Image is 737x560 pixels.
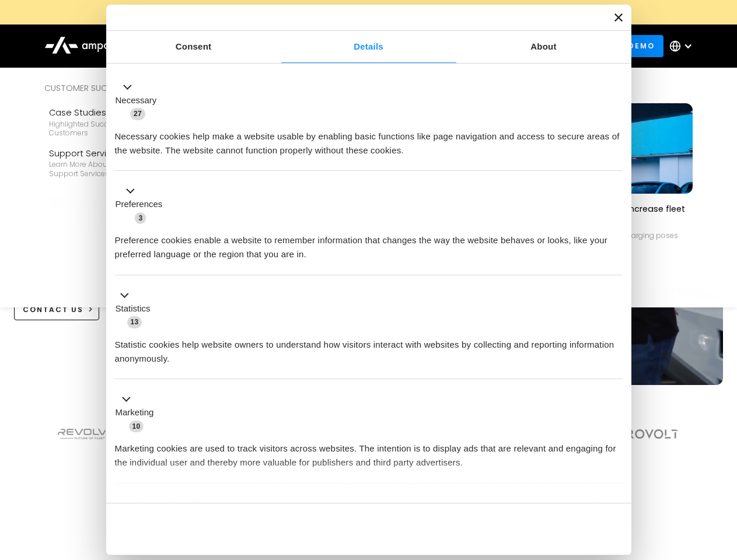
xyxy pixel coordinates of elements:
[193,498,204,510] span: 2
[610,429,679,439] img: Aerovolt Logo
[115,433,623,470] div: Marketing cookies are used to track visitors across websites. The intention is to display ads tha...
[106,31,281,63] a: Consent
[116,406,154,419] label: Marketing
[106,6,631,19] a: New Webinars: Register to Upcoming WebinarsREGISTER HERE
[115,225,623,261] div: Preference cookies enable a website to remember information that changes the way the website beha...
[49,147,184,160] div: Support Services
[115,393,161,433] button: Marketing (10)
[614,13,623,22] button: Close banner
[455,512,622,546] button: Okay
[115,496,211,511] button: Unclassified (2)
[44,142,189,183] a: Support ServicesLearn more about Ampcontrol’s support services
[116,302,151,316] label: Statistics
[115,329,623,366] div: Statistic cookies help website owners to understand how visitors interact with websites by collec...
[14,299,100,320] a: CONTACT US
[129,421,144,432] span: 10
[49,160,184,178] div: Learn more about Ampcontrol’s support services
[49,120,184,138] div: Highlighted success stories From Our Customers
[23,304,83,315] div: CONTACT US
[116,198,163,211] label: Preferences
[281,31,456,63] a: Details
[127,316,142,328] span: 13
[135,212,146,224] span: 3
[115,288,158,329] button: Statistics (13)
[44,82,189,94] div: Customer success
[115,121,623,157] div: Necessary cookies help make a website usable by enabling basic functions like page navigation and...
[130,108,145,120] span: 27
[116,94,157,107] label: Necessary
[44,101,189,142] a: Case StudiesHighlighted success stories From Our Customers
[49,106,184,119] div: Case Studies
[115,80,164,121] button: Necessary (27)
[456,31,631,63] a: About
[115,184,170,225] button: Preferences (3)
